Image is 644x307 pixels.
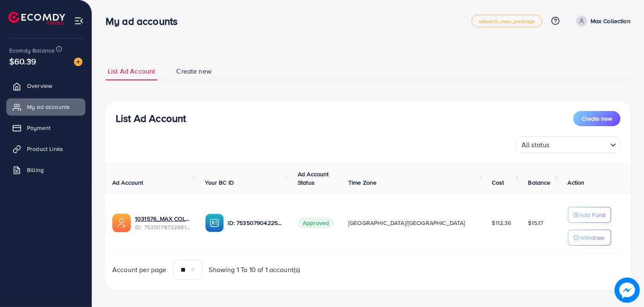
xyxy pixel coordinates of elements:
[552,137,607,151] input: Search for option
[520,139,551,151] span: All status
[176,66,212,76] span: Create new
[528,219,543,227] span: $15.17
[573,16,631,26] a: Max Collection
[27,82,52,90] span: Overview
[591,16,631,26] p: Max Collection
[479,19,535,24] span: adreach_new_package
[348,178,376,187] span: Time Zone
[112,265,167,275] span: Account per page
[135,214,192,223] a: 1031576_MAX COLLECTION 11111_1754397364319
[74,16,84,26] img: menu
[135,214,192,232] div: <span class='underline'>1031576_MAX COLLECTION 11111_1754397364319</span></br>7535078732881494023
[348,219,465,227] span: [GEOGRAPHIC_DATA]/[GEOGRAPHIC_DATA]
[580,233,604,243] p: Withdraw
[6,119,85,136] a: Payment
[106,15,184,27] h3: My ad accounts
[568,230,611,246] button: Withdraw
[112,214,131,232] img: ic-ads-acc.e4c84228.svg
[108,66,155,76] span: List Ad Account
[9,46,55,55] span: Ecomdy Balance
[492,178,504,187] span: Cost
[135,223,192,231] span: ID: 7535078732881494023
[615,278,640,303] img: image
[8,12,65,25] img: logo
[298,217,334,228] span: Approved
[116,112,186,124] h3: List Ad Account
[568,207,611,223] button: Add Fund
[112,178,143,187] span: Ad Account
[298,170,329,187] span: Ad Account Status
[209,265,300,275] span: Showing 1 To 10 of 1 account(s)
[74,58,82,66] img: image
[27,103,70,111] span: My ad accounts
[582,114,612,123] span: Create new
[205,214,224,232] img: ic-ba-acc.ded83a64.svg
[580,210,606,220] p: Add Fund
[27,124,50,132] span: Payment
[6,77,85,94] a: Overview
[6,161,85,178] a: Billing
[492,219,511,227] span: $112.36
[228,218,285,228] p: ID: 7535079042253635600
[6,140,85,157] a: Product Links
[573,111,620,126] button: Create new
[515,136,620,153] div: Search for option
[205,178,234,187] span: Your BC ID
[472,15,542,27] a: adreach_new_package
[6,98,85,115] a: My ad accounts
[27,145,63,153] span: Product Links
[528,178,551,187] span: Balance
[568,178,585,187] span: Action
[9,55,36,67] span: $60.39
[27,166,44,174] span: Billing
